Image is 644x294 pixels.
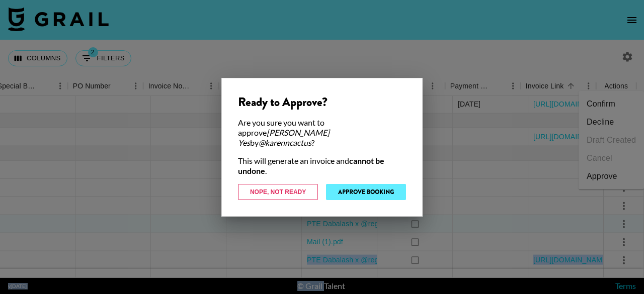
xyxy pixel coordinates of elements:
button: Approve Booking [326,184,406,200]
div: Ready to Approve? [238,94,406,110]
button: Nope, Not Ready [238,184,318,200]
div: Are you sure you want to approve by ? [238,118,406,148]
div: This will generate an invoice and . [238,156,406,176]
em: @ karenncactus [259,138,311,147]
em: [PERSON_NAME] Yes [238,128,330,147]
strong: cannot be undone [238,156,384,175]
